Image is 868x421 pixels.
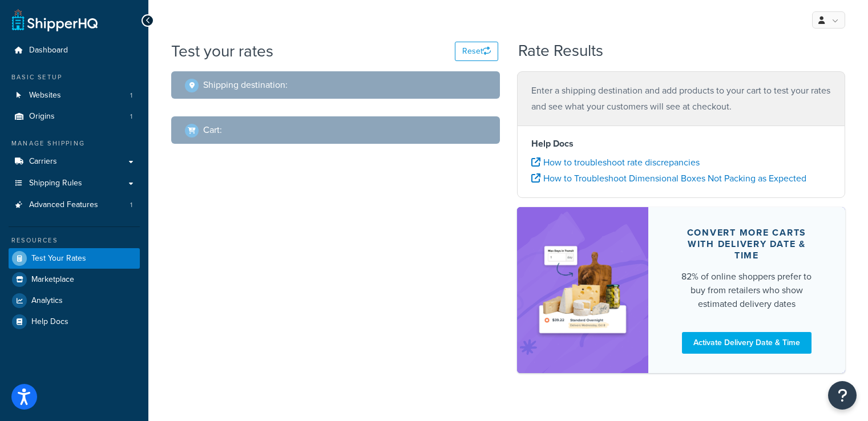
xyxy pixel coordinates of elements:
span: 1 [130,112,132,122]
a: Websites1 [9,85,140,106]
span: Dashboard [29,46,68,55]
span: Origins [29,112,55,122]
span: 1 [130,91,132,100]
span: 1 [130,200,132,210]
a: How to Troubleshoot Dimensional Boxes Not Packing as Expected [531,172,806,185]
span: Marketplace [31,275,74,285]
a: Help Docs [9,311,140,332]
li: Websites [9,85,140,106]
span: Shipping Rules [29,179,82,188]
h2: Shipping destination : [203,80,288,90]
div: 82% of online shoppers prefer to buy from retailers who show estimated delivery dates [676,270,818,311]
button: Reset [455,42,498,61]
a: Dashboard [9,40,140,61]
a: How to troubleshoot rate discrepancies [531,156,700,169]
a: Advanced Features1 [9,195,140,216]
span: Test Your Rates [31,254,86,264]
span: Help Docs [31,317,68,327]
span: Advanced Features [29,200,98,210]
a: Test Your Rates [9,248,140,269]
a: Shipping Rules [9,173,140,194]
div: Resources [9,236,140,245]
li: Advanced Features [9,195,140,216]
h2: Cart : [203,125,222,135]
div: Convert more carts with delivery date & time [676,227,818,261]
span: Analytics [31,296,63,306]
img: feature-image-ddt-36eae7f7280da8017bfb280eaccd9c446f90b1fe08728e4019434db127062ab4.png [534,224,631,356]
a: Carriers [9,151,140,172]
h4: Help Docs [531,137,831,151]
a: Origins1 [9,106,140,127]
p: Enter a shipping destination and add products to your cart to test your rates and see what your c... [531,83,831,115]
div: Basic Setup [9,72,140,82]
a: Analytics [9,290,140,311]
a: Activate Delivery Date & Time [682,332,812,354]
h2: Rate Results [518,42,603,60]
button: Open Resource Center [828,381,857,410]
div: Manage Shipping [9,139,140,148]
h1: Test your rates [171,40,273,62]
span: Websites [29,91,61,100]
a: Marketplace [9,269,140,290]
li: Origins [9,106,140,127]
span: Carriers [29,157,57,167]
